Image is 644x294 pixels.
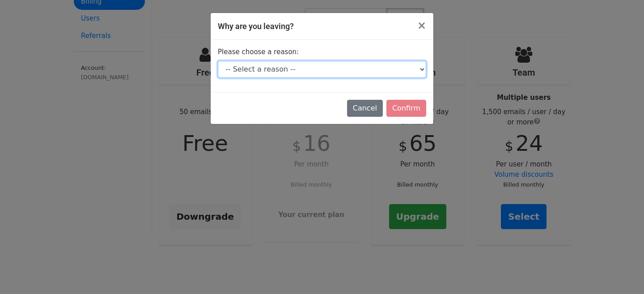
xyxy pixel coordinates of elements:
button: Cancel [347,100,383,117]
iframe: Chat Widget [599,251,644,294]
input: Confirm [386,100,426,117]
span: × [417,19,426,32]
button: Close [410,13,433,38]
label: Please choose a reason: [218,47,299,57]
h5: Why are you leaving? [218,20,294,32]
